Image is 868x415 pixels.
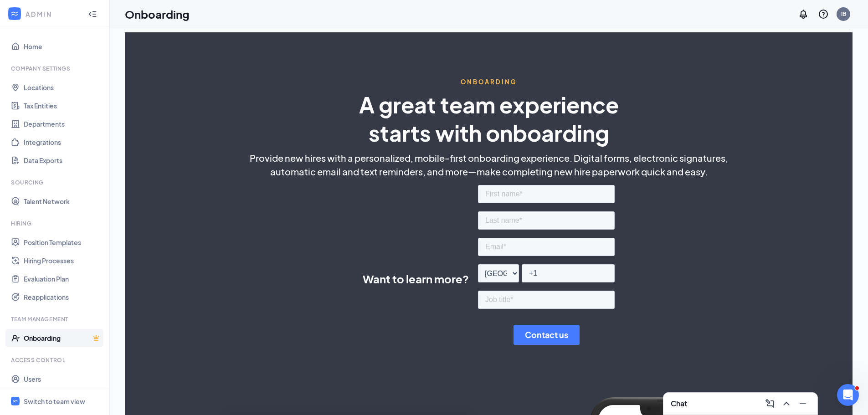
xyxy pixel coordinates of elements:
[369,119,609,147] span: starts with onboarding
[24,115,102,133] a: Departments
[363,271,469,287] span: Want to learn more?
[763,396,777,411] button: ComposeMessage
[671,399,687,409] h3: Chat
[779,396,794,411] button: ChevronUp
[796,396,810,411] button: Minimize
[270,165,708,179] span: automatic email and text reminders, and more—make completing new hire paperwork quick and easy.
[250,151,728,165] span: Provide new hires with a personalized, mobile-first onboarding experience. Digital forms, electro...
[11,356,100,364] div: Access control
[837,384,859,406] iframe: Intercom live chat
[359,91,619,118] span: A great team experience
[26,10,80,19] div: ADMIN
[88,10,97,19] svg: Collapse
[24,78,102,97] a: Locations
[841,10,846,18] div: IB
[24,192,102,210] a: Talent Network
[765,398,776,409] svg: ComposeMessage
[24,329,102,347] a: OnboardingCrown
[11,179,100,186] div: Sourcing
[798,9,809,20] svg: Notifications
[11,220,100,227] div: Hiring
[461,78,517,86] span: ONBOARDING
[797,398,808,409] svg: Minimize
[24,370,102,388] a: Users
[24,397,85,406] div: Switch to team view
[10,9,19,18] svg: WorkstreamLogo
[24,270,102,288] a: Evaluation Plan
[11,65,100,72] div: Company Settings
[125,6,190,22] h1: Onboarding
[11,315,100,323] div: Team Management
[24,97,102,115] a: Tax Entities
[24,133,102,151] a: Integrations
[24,37,102,56] a: Home
[24,251,102,270] a: Hiring Processes
[818,9,829,20] svg: QuestionInfo
[24,233,102,251] a: Position Templates
[12,398,18,404] svg: WorkstreamLogo
[781,398,792,409] svg: ChevronUp
[24,151,102,169] a: Data Exports
[478,183,615,361] iframe: Form 0
[24,288,102,306] a: Reapplications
